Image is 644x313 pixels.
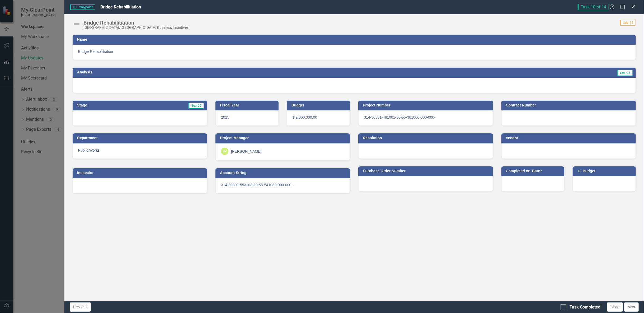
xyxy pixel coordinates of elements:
[83,26,189,30] div: [GEOGRAPHIC_DATA], [GEOGRAPHIC_DATA] Business Initiatives
[617,70,633,76] span: Sep-25
[506,169,562,173] h3: Completed on Time?
[624,302,639,312] button: Next
[231,149,261,154] div: [PERSON_NAME]
[570,304,600,310] div: Task Completed
[220,171,347,175] h3: Account String
[221,115,229,119] span: 2025
[364,115,435,119] span: 314-30301-481001-30-55-381000-000-000-
[220,136,347,140] h3: Project Manager
[77,38,633,41] h3: Name
[607,302,623,312] button: Close
[70,302,91,312] button: Previous
[77,171,204,175] h3: Inspector
[72,20,81,29] img: Not Defined
[78,148,100,152] span: Public Works
[70,4,95,10] span: Waypoint
[221,148,228,155] div: BV
[363,103,490,107] h3: Project Number
[77,136,204,140] h3: Department
[363,136,490,140] h3: Resolution
[293,115,317,119] span: $ 2,000,000.00
[77,103,126,107] h3: Stage
[506,103,633,107] h3: Contract Number
[188,103,204,109] span: Sep-25
[620,20,636,26] span: Sep-25
[220,103,276,107] h3: Fiscal Year
[577,169,633,173] h3: +/- Budget
[578,4,609,10] span: Task 10 of 14
[292,103,347,107] h3: Budget
[506,136,633,140] h3: Vendor
[363,169,490,173] h3: Purchase Order Number
[78,49,630,54] span: Bridge Rehabilitiation
[77,70,347,74] h3: Analysis
[83,20,189,26] div: Bridge Rehabilitiation
[100,4,141,10] span: Bridge Rehabilitiation
[221,183,293,187] span: 314-30301-553102-30-55-541030-000-000-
